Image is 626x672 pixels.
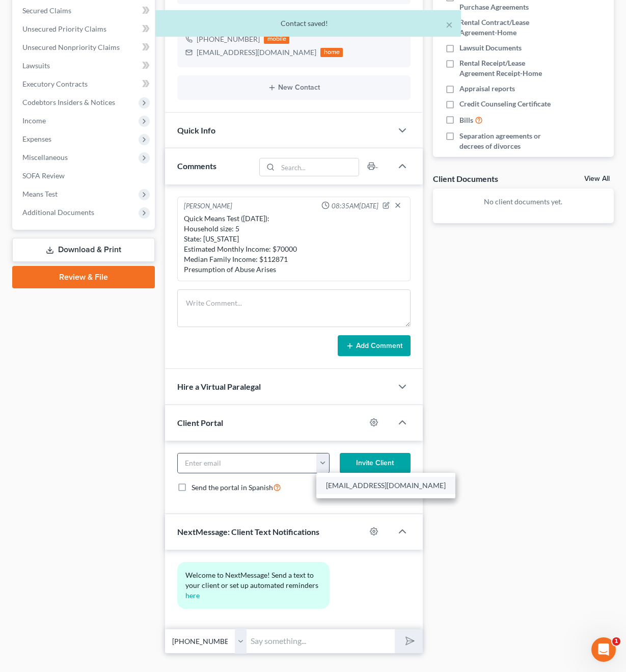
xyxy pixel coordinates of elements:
span: Miscellaneous [22,153,68,162]
span: 08:35AM[DATE] [332,201,378,211]
span: Secured Claims [22,6,71,15]
div: [PERSON_NAME] [184,201,232,211]
div: home [320,48,343,57]
span: Income [22,116,46,125]
a: [EMAIL_ADDRESS][DOMAIN_NAME] [316,477,455,494]
span: Expenses [22,135,51,143]
span: Codebtors Insiders & Notices [22,98,115,106]
button: Invite Client [340,453,411,473]
div: Client Documents [433,173,498,184]
span: Welcome to NextMessage! Send a text to your client or set up automated reminders [185,571,318,589]
div: Contact saved! [164,18,453,29]
span: Pay advices [459,156,496,167]
span: Send the portal in Spanish [192,483,273,492]
button: New Contact [185,84,402,92]
div: Quick Means Test ([DATE]): Household size: 5 State: [US_STATE] Estimated Monthly Income: $70000 M... [184,213,403,275]
iframe: Intercom live chat [591,637,616,662]
span: Comments [177,161,216,171]
a: Lawsuits [14,57,155,75]
a: Review & File [12,266,155,288]
span: Additional Documents [22,208,94,217]
a: Secured Claims [14,2,155,20]
div: [EMAIL_ADDRESS][DOMAIN_NAME] [197,47,316,58]
span: Rental Receipt/Lease Agreement Receipt-Home [459,58,560,78]
button: Add Comment [338,335,411,357]
span: 1 [612,637,620,646]
span: Separation agreements or decrees of divorces [459,131,560,151]
span: Credit Counseling Certificate [459,99,551,109]
span: Appraisal reports [459,84,515,94]
span: Bills [459,115,473,125]
a: SOFA Review [14,167,155,185]
span: Quick Info [177,125,215,135]
span: Means Test [22,190,58,198]
button: × [446,18,453,31]
span: NextMessage: Client Text Notifications [177,527,319,536]
input: Search... [278,158,359,176]
span: SOFA Review [22,171,65,180]
a: Unsecured Nonpriority Claims [14,38,155,57]
a: Executory Contracts [14,75,155,93]
span: Unsecured Nonpriority Claims [22,43,120,51]
input: Enter email [178,453,317,473]
a: here [185,591,200,600]
span: Lawsuits [22,61,50,70]
input: Say something... [247,629,394,654]
a: Download & Print [12,238,155,262]
span: Executory Contracts [22,79,88,88]
a: View All [584,175,610,182]
span: Client Portal [177,418,223,427]
p: No client documents yet. [441,197,606,207]
span: Hire a Virtual Paralegal [177,382,261,391]
span: Lawsuit Documents [459,43,522,53]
